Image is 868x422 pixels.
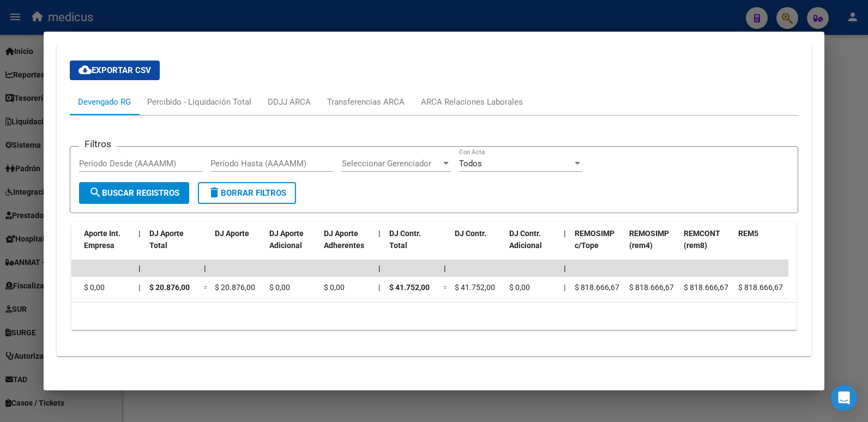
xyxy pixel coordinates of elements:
[679,222,734,270] datatable-header-cell: REMCONT (rem8)
[509,229,542,250] span: DJ Contr. Adicional
[374,222,385,270] datatable-header-cell: |
[138,264,141,273] span: |
[149,229,184,250] span: DJ Aporte Total
[89,188,179,198] span: Buscar Registros
[564,229,566,238] span: |
[198,182,296,204] button: Borrar Filtros
[70,61,160,80] button: Exportar CSV
[149,283,190,292] span: $ 20.876,00
[444,283,448,292] span: =
[324,229,364,250] span: DJ Aporte Adherentes
[421,96,523,108] div: ARCA Relaciones Laborales
[265,222,320,270] datatable-header-cell: DJ Aporte Adicional
[378,283,380,292] span: |
[570,222,625,270] datatable-header-cell: REMOSIMP c/Tope
[459,159,482,168] span: Todos
[79,65,151,75] span: Exportar CSV
[215,283,255,292] span: $ 20.876,00
[378,264,381,273] span: |
[269,229,304,250] span: DJ Aporte Adicional
[84,229,120,250] span: Aporte Int. Empresa
[455,283,495,292] span: $ 41.752,00
[684,229,720,250] span: REMCONT (rem8)
[147,96,251,108] div: Percibido - Liquidación Total
[629,229,669,250] span: REMOSIMP (rem4)
[89,186,102,199] mat-icon: search
[57,34,812,356] div: Aportes y Contribuciones del Afiliado: 27424719779
[575,229,614,250] span: REMOSIMP c/Tope
[269,283,290,292] span: $ 0,00
[684,283,728,292] span: $ 818.666,67
[575,283,619,292] span: $ 818.666,67
[389,283,430,292] span: $ 41.752,00
[564,264,566,273] span: |
[268,96,311,108] div: DDJJ ARCA
[78,96,131,108] div: Devengado RG
[138,229,141,238] span: |
[629,283,674,292] span: $ 818.666,67
[80,222,134,270] datatable-header-cell: Aporte Int. Empresa
[134,222,145,270] datatable-header-cell: |
[204,283,208,292] span: =
[327,96,405,108] div: Transferencias ARCA
[564,283,565,292] span: |
[215,229,249,238] span: DJ Aporte
[505,222,559,270] datatable-header-cell: DJ Contr. Adicional
[79,63,92,76] mat-icon: cloud_download
[378,229,381,238] span: |
[385,222,439,270] datatable-header-cell: DJ Contr. Total
[450,222,505,270] datatable-header-cell: DJ Contr.
[509,283,530,292] span: $ 0,00
[455,229,486,238] span: DJ Contr.
[320,222,374,270] datatable-header-cell: DJ Aporte Adherentes
[625,222,679,270] datatable-header-cell: REMOSIMP (rem4)
[84,283,105,292] span: $ 0,00
[389,229,421,250] span: DJ Contr. Total
[208,186,221,199] mat-icon: delete
[559,222,570,270] datatable-header-cell: |
[204,264,206,273] span: |
[734,222,788,270] datatable-header-cell: REM5
[342,159,441,168] span: Seleccionar Gerenciador
[210,222,265,270] datatable-header-cell: DJ Aporte
[738,229,758,238] span: REM5
[79,182,189,204] button: Buscar Registros
[738,283,783,292] span: $ 818.666,67
[324,283,345,292] span: $ 0,00
[208,188,286,198] span: Borrar Filtros
[145,222,200,270] datatable-header-cell: DJ Aporte Total
[831,385,857,411] div: Open Intercom Messenger
[138,283,140,292] span: |
[79,138,117,150] h3: Filtros
[444,264,446,273] span: |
